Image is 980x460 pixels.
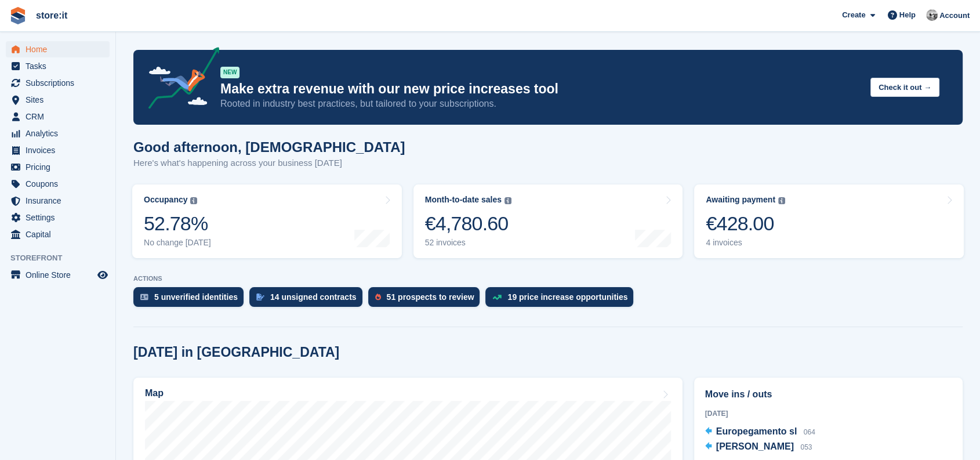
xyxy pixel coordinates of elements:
[133,287,249,313] a: 5 unverified identities
[145,388,164,399] h2: Map
[26,108,95,125] span: CRM
[6,209,110,226] a: menu
[220,97,861,110] p: Rooted in industry best practices, but tailored to your subscriptions.
[220,67,239,78] div: NEW
[804,428,815,436] span: 064
[26,159,95,175] span: Pricing
[31,6,72,25] a: store:it
[706,238,785,248] div: 4 invoices
[144,195,187,205] div: Occupancy
[190,197,197,204] img: icon-info-grey-7440780725fd019a000dd9b08b2336e03edf1995a4989e88bcd33f0948082b44.svg
[694,184,964,258] a: Awaiting payment €428.00 4 invoices
[706,195,775,205] div: Awaiting payment
[10,252,115,264] span: Storefront
[485,287,639,313] a: 19 price increase opportunities
[26,125,95,142] span: Analytics
[26,142,95,158] span: Invoices
[132,184,402,258] a: Occupancy 52.78% No change [DATE]
[133,139,405,155] h1: Good afternoon, [DEMOGRAPHIC_DATA]
[413,184,683,258] a: Month-to-date sales €4,780.60 52 invoices
[144,212,211,236] div: 52.78%
[270,292,357,302] div: 14 unsigned contracts
[705,408,952,419] div: [DATE]
[706,212,785,236] div: €428.00
[26,92,95,108] span: Sites
[375,294,381,300] img: prospect-51fa495bee0391a8d652442698ab0144808aea92771e9ea1ae160a38d050c398.svg
[140,294,148,300] img: verify_identity-adf6edd0f0f0b5bbfe63781bf79b02c33cf7c696d77639b501bdc392416b5a36.svg
[705,440,812,455] a: [PERSON_NAME] 053
[6,267,110,283] a: menu
[9,7,27,24] img: stora-icon-8386f47178a22dfd0bd8f6a31ec36ba5ce8667c1dd55bd0f319d3a0aa187defe.svg
[800,443,812,451] span: 053
[939,10,970,21] span: Account
[504,197,511,204] img: icon-info-grey-7440780725fd019a000dd9b08b2336e03edf1995a4989e88bcd33f0948082b44.svg
[26,267,95,283] span: Online Store
[154,292,238,302] div: 5 unverified identities
[6,92,110,108] a: menu
[899,9,916,21] span: Help
[842,9,865,21] span: Create
[425,212,511,236] div: €4,780.60
[6,176,110,192] a: menu
[6,75,110,91] a: menu
[778,197,785,204] img: icon-info-grey-7440780725fd019a000dd9b08b2336e03edf1995a4989e88bcd33f0948082b44.svg
[705,425,815,440] a: Europegamento sl 064
[716,441,794,451] span: [PERSON_NAME]
[492,295,502,300] img: price_increase_opportunities-93ffe204e8149a01c8c9dc8f82e8f89637d9d84a8eef4429ea346261dce0b2c0.svg
[249,287,368,313] a: 14 unsigned contracts
[96,268,110,282] a: Preview store
[26,58,95,74] span: Tasks
[6,193,110,209] a: menu
[6,125,110,142] a: menu
[6,159,110,175] a: menu
[133,345,339,360] h2: [DATE] in [GEOGRAPHIC_DATA]
[6,226,110,242] a: menu
[425,195,502,205] div: Month-to-date sales
[368,287,486,313] a: 51 prospects to review
[133,157,405,170] p: Here's what's happening across your business [DATE]
[870,78,939,97] button: Check it out →
[716,426,797,436] span: Europegamento sl
[705,387,952,401] h2: Move ins / outs
[26,226,95,242] span: Capital
[139,47,220,113] img: price-adjustments-announcement-icon-8257ccfd72463d97f412b2fc003d46551f7dbcb40ab6d574587a9cd5c0d94...
[6,41,110,57] a: menu
[26,193,95,209] span: Insurance
[6,108,110,125] a: menu
[507,292,627,302] div: 19 price increase opportunities
[926,9,938,21] img: Christian Ehrensvärd
[6,58,110,74] a: menu
[387,292,474,302] div: 51 prospects to review
[26,176,95,192] span: Coupons
[133,275,963,282] p: ACTIONS
[144,238,211,248] div: No change [DATE]
[26,41,95,57] span: Home
[26,75,95,91] span: Subscriptions
[256,294,264,300] img: contract_signature_icon-13c848040528278c33f63329250d36e43548de30e8caae1d1a13099fd9432cc5.svg
[425,238,511,248] div: 52 invoices
[220,81,861,97] p: Make extra revenue with our new price increases tool
[6,142,110,158] a: menu
[26,209,95,226] span: Settings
